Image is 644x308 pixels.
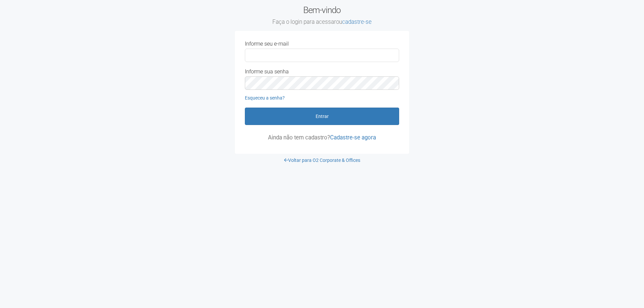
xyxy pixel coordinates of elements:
a: cadastre-se [342,18,372,25]
p: Ainda não tem cadastro? [245,134,399,140]
small: Faça o login para acessar [235,18,409,26]
span: ou [336,18,372,25]
button: Entrar [245,108,399,125]
h2: Bem-vindo [235,5,409,26]
a: Cadastre-se agora [330,134,376,141]
label: Informe sua senha [245,69,289,75]
a: Voltar para O2 Corporate & Offices [284,158,360,163]
label: Informe seu e-mail [245,41,289,47]
a: Esqueceu a senha? [245,95,285,101]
